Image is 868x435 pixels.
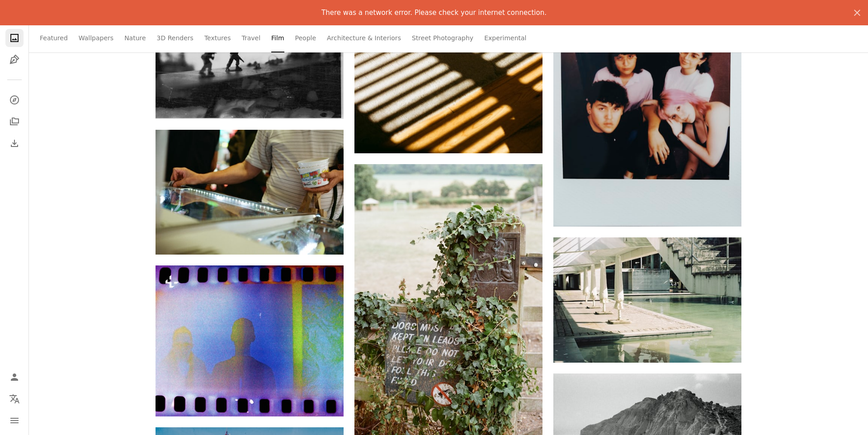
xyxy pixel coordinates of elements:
img: Man playing a pinball machine with a drink [156,130,344,254]
a: Illustrations [5,51,24,69]
img: Modern building with reflecting pool and stairs [553,237,741,363]
a: Experimental [484,24,526,52]
a: Man playing a pinball machine with a drink [156,188,344,196]
a: Architecture & Interiors [327,24,401,52]
button: Language [5,390,24,408]
button: Menu [5,411,24,430]
a: Explore [5,91,24,109]
a: Ivy covered gate with dogs must be kept on leads sign. [354,302,542,310]
a: Travel [241,24,260,52]
a: 3D Renders [157,24,193,52]
a: Street Photography [412,24,473,52]
img: a man standing in front of a yellow and blue background [156,265,344,416]
p: There was a network error. Please check your internet connection. [321,7,547,18]
a: Four young people posing together indoors [553,106,741,114]
a: Photos [5,29,24,47]
a: Nature [124,24,146,52]
a: People [295,24,316,52]
a: Download History [5,134,24,152]
a: a man standing in front of a yellow and blue background [156,336,344,345]
a: Modern building with reflecting pool and stairs [553,296,741,304]
a: Log in / Sign up [5,368,24,386]
a: Featured [40,24,68,52]
a: Collections [5,113,24,131]
a: Textures [204,24,231,52]
a: Wallpapers [79,24,113,52]
a: Two toy soldiers advance across a textured surface. [156,51,344,59]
